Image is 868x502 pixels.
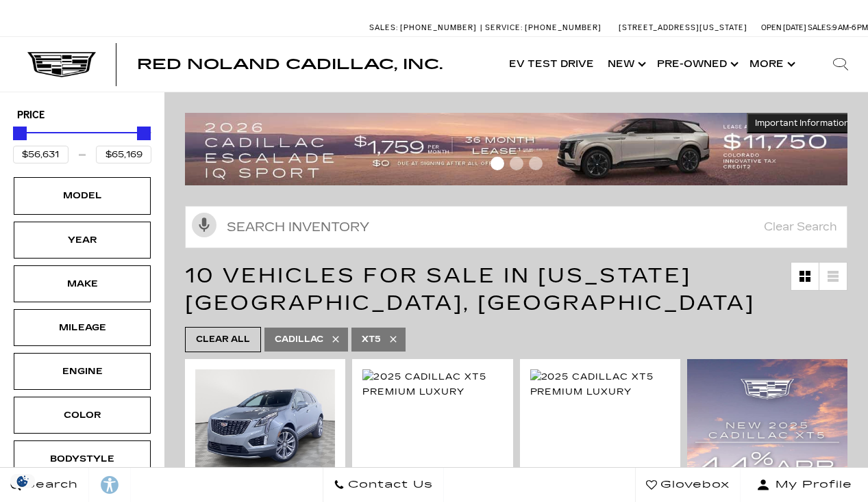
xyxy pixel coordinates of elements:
[48,276,116,291] div: Make
[96,146,151,163] input: Maximum
[491,157,504,170] span: Go to slide 1
[7,474,38,488] img: Opt-Out Icon
[7,474,38,488] section: Click to Open Cookie Consent Modal
[192,213,216,237] svg: Click to toggle on voice search
[185,206,847,248] input: Search Inventory
[196,331,250,348] span: Clear All
[14,222,151,259] div: YearYear
[275,331,323,348] span: Cadillac
[761,23,806,32] span: Open [DATE]
[185,263,755,315] span: 10 Vehicles for Sale in [US_STATE][GEOGRAPHIC_DATA], [GEOGRAPHIC_DATA]
[14,177,151,214] div: ModelModel
[48,451,116,466] div: Bodystyle
[808,23,832,32] span: Sales:
[619,23,747,32] a: [STREET_ADDRESS][US_STATE]
[485,23,523,32] span: Service:
[13,127,27,140] div: Minimum Price
[17,109,147,122] h5: Price
[525,23,602,32] span: [PHONE_NUMBER]
[502,37,601,92] a: EV Test Drive
[510,157,523,170] span: Go to slide 2
[755,118,850,129] span: Important Information
[13,146,69,163] input: Minimum
[14,353,151,390] div: EngineEngine
[137,57,443,71] a: Red Noland Cadillac, Inc.
[770,475,852,494] span: My Profile
[832,23,868,32] span: 9 AM-6 PM
[195,369,335,474] img: 2025 Cadillac XT5 Premium Luxury
[743,37,799,92] button: More
[137,56,443,72] span: Red Noland Cadillac, Inc.
[48,408,116,423] div: Color
[362,331,381,348] span: XT5
[137,127,151,140] div: Maximum Price
[21,475,78,494] span: Search
[400,23,477,32] span: [PHONE_NUMBER]
[529,157,543,170] span: Go to slide 3
[185,113,858,185] img: 2509-September-FOM-Escalade-IQ-Lease9
[530,369,670,399] img: 2025 Cadillac XT5 Premium Luxury
[27,52,96,78] img: Cadillac Dark Logo with Cadillac White Text
[48,188,116,203] div: Model
[48,364,116,379] div: Engine
[14,309,151,346] div: MileageMileage
[657,475,730,494] span: Glovebox
[741,468,868,502] button: Open user profile menu
[650,37,743,92] a: Pre-Owned
[13,122,151,163] div: Price
[362,369,502,399] img: 2025 Cadillac XT5 Premium Luxury
[635,468,741,502] a: Glovebox
[48,320,116,335] div: Mileage
[14,397,151,434] div: ColorColor
[601,37,650,92] a: New
[480,24,605,31] a: Service: [PHONE_NUMBER]
[747,113,858,133] button: Important Information
[369,24,480,31] a: Sales: [PHONE_NUMBER]
[369,23,398,32] span: Sales:
[323,468,444,502] a: Contact Us
[14,265,151,302] div: MakeMake
[14,440,151,477] div: BodystyleBodystyle
[345,475,433,494] span: Contact Us
[48,233,116,248] div: Year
